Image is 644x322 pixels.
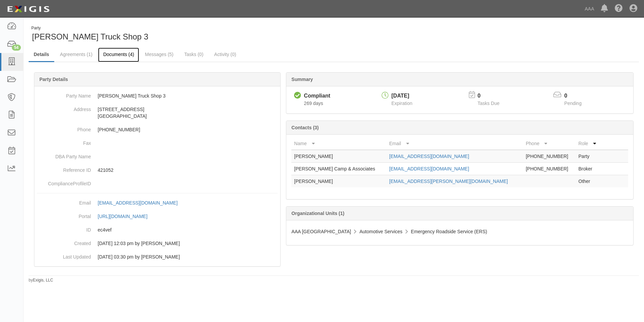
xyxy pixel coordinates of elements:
b: Party Details [39,77,68,82]
dt: Fax [37,136,91,146]
p: 0 [564,92,590,100]
td: Broker [576,163,601,175]
dt: ComplianceProfileID [37,177,91,187]
dd: 04/15/2024 03:30 pm by Benjamin Tully [37,250,278,264]
dd: [PERSON_NAME] Truck Shop 3 [37,89,278,103]
span: Pending [564,101,581,106]
b: Contacts (3) [291,125,319,130]
dt: Created [37,237,91,247]
dt: DBA Party Name [37,150,91,160]
span: Since 12/30/2024 [304,101,323,106]
a: Documents (4) [98,48,139,62]
dd: 06/28/2023 12:03 pm by Benjamin Tully [37,237,278,250]
a: Agreements (1) [55,48,97,61]
td: Other [576,175,601,188]
span: [PERSON_NAME] Truck Shop 3 [32,32,148,41]
th: Email [387,137,523,150]
th: Role [576,137,601,150]
span: AAA [GEOGRAPHIC_DATA] [291,229,351,234]
td: [PHONE_NUMBER] [523,163,576,175]
div: [DATE] [391,92,412,100]
div: [EMAIL_ADDRESS][DOMAIN_NAME] [98,199,178,206]
dd: [PHONE_NUMBER] [37,123,278,136]
a: [EMAIL_ADDRESS][DOMAIN_NAME] [98,200,185,206]
dt: Reference ID [37,163,91,173]
th: Phone [523,137,576,150]
span: Automotive Services [359,229,402,234]
dd: ec4vef [37,223,278,237]
dt: Address [37,103,91,113]
td: [PHONE_NUMBER] [523,150,576,163]
a: [URL][DOMAIN_NAME] [98,214,155,219]
p: 0 [478,92,508,100]
small: by [29,277,53,283]
a: Tasks (0) [179,48,208,61]
a: [EMAIL_ADDRESS][DOMAIN_NAME] [389,154,469,159]
th: Name [291,137,386,150]
div: 54 [12,45,21,51]
a: Activity (0) [209,48,241,61]
b: Organizational Units (1) [291,211,344,216]
td: Party [576,150,601,163]
dt: ID [37,223,91,233]
i: Compliant [294,92,301,99]
span: Expiration [391,101,412,106]
td: [PERSON_NAME] [291,175,386,188]
img: logo-5460c22ac91f19d4615b14bd174203de0afe785f0fc80cf4dbbc73dc1793850b.png [5,3,52,15]
dt: Portal [37,210,91,220]
dt: Last Updated [37,250,91,260]
a: [EMAIL_ADDRESS][DOMAIN_NAME] [389,166,469,171]
dt: Phone [37,123,91,133]
td: [PERSON_NAME] Camp & Associates [291,163,386,175]
div: Grenier's Truck Shop 3 [29,25,329,43]
b: Summary [291,77,313,82]
span: Tasks Due [478,101,500,106]
td: [PERSON_NAME] [291,150,386,163]
a: Details [29,48,54,62]
dt: Email [37,196,91,206]
div: Compliant [304,92,330,100]
a: Messages (5) [140,48,179,61]
a: [EMAIL_ADDRESS][PERSON_NAME][DOMAIN_NAME] [389,179,508,184]
div: Party [31,25,148,31]
span: Emergency Roadside Service (ERS) [411,229,487,234]
dd: [STREET_ADDRESS] [GEOGRAPHIC_DATA] [37,103,278,123]
a: Exigis, LLC [33,278,53,283]
a: AAA [581,2,598,16]
i: Help Center - Complianz [615,5,623,13]
p: 421052 [98,167,278,173]
dt: Party Name [37,89,91,99]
